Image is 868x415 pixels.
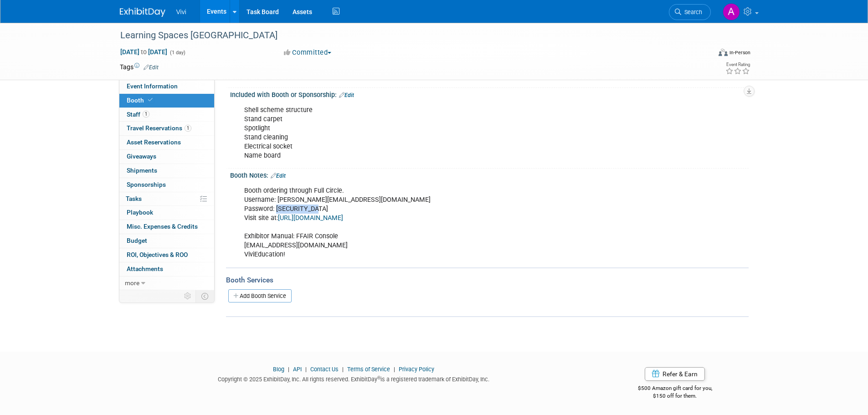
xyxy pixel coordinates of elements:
span: 1 [143,111,149,118]
span: Playbook [127,209,153,216]
img: Amy Barker [723,3,740,20]
a: Booth [119,94,214,108]
img: Format-Inperson.png [719,49,728,56]
a: Sponsorships [119,178,214,192]
button: Committed [281,48,335,57]
a: Add Booth Service [228,289,292,302]
a: Event Information [119,80,214,93]
img: ExhibitDay [120,8,165,17]
a: Shipments [119,164,214,178]
span: Booth [127,97,154,104]
a: Misc. Expenses & Credits [119,220,214,234]
span: Travel Reservations [127,124,191,132]
span: Asset Reservations [127,138,181,146]
div: Event Format [657,47,751,61]
a: API [293,366,302,373]
a: Playbook [119,206,214,220]
span: Tasks [126,195,142,202]
span: Giveaways [127,153,156,160]
span: Event Information [127,82,178,90]
span: to [139,48,148,56]
span: 1 [185,125,191,132]
a: ROI, Objectives & ROO [119,248,214,262]
div: In-Person [729,49,750,56]
span: Shipments [127,167,157,174]
span: Sponsorships [127,181,166,188]
div: Booth Services [226,275,749,285]
div: Booth ordering through Full Circle. Username: [PERSON_NAME][EMAIL_ADDRESS][DOMAIN_NAME] Password:... [238,182,648,264]
a: Budget [119,234,214,248]
a: Edit [339,92,354,98]
a: Giveaways [119,150,214,164]
a: Travel Reservations1 [119,122,214,135]
div: $500 Amazon gift card for you, [601,379,749,400]
span: | [391,366,397,373]
span: Budget [127,237,147,244]
span: ROI, Objectives & ROO [127,251,188,258]
span: | [286,366,292,373]
span: Attachments [127,265,163,272]
div: Shell scheme structure Stand carpet Spotlight Stand cleaning Electrical socket Name board [238,101,648,165]
a: Contact Us [310,366,339,373]
a: Attachments [119,262,214,276]
a: [URL][DOMAIN_NAME] [278,214,343,222]
a: Tasks [119,192,214,206]
sup: ® [377,375,380,380]
a: Terms of Service [347,366,390,373]
div: Copyright © 2025 ExhibitDay, Inc. All rights reserved. ExhibitDay is a registered trademark of Ex... [120,373,588,384]
div: Event Rating [725,62,750,67]
td: Tags [120,62,159,72]
a: Blog [273,366,284,373]
span: | [340,366,346,373]
a: Privacy Policy [399,366,434,373]
a: Staff1 [119,108,214,122]
a: Asset Reservations [119,136,214,149]
div: Learning Spaces [GEOGRAPHIC_DATA] [117,27,697,44]
span: Misc. Expenses & Credits [127,223,198,230]
span: Vivi [176,8,186,15]
a: Refer & Earn [645,367,705,381]
span: Search [681,9,702,15]
i: Booth reservation complete [148,97,153,102]
a: Search [669,4,711,20]
span: more [125,279,139,287]
span: | [303,366,309,373]
div: $150 off for them. [601,392,749,400]
td: Toggle Event Tabs [195,290,214,302]
td: Personalize Event Tab Strip [180,290,196,302]
span: [DATE] [DATE] [120,48,168,56]
span: Staff [127,111,149,118]
div: Included with Booth or Sponsorship: [230,88,749,100]
a: Edit [271,173,286,179]
div: Booth Notes: [230,169,749,180]
span: (1 day) [169,50,185,56]
a: Edit [144,64,159,71]
a: more [119,277,214,290]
